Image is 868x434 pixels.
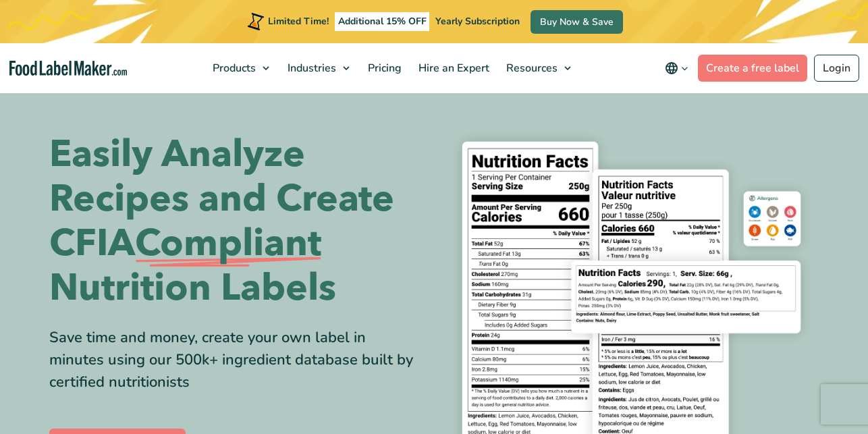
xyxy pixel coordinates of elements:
a: Create a free label [698,55,807,82]
span: Yearly Subscription [435,15,520,28]
h1: Easily Analyze Recipes and Create CFIA Nutrition Labels [49,132,424,310]
span: Industries [283,61,337,76]
a: Resources [498,43,578,93]
span: Hire an Expert [414,61,491,76]
a: Hire an Expert [410,43,495,93]
div: Save time and money, create your own label in minutes using our 500k+ ingredient database built b... [49,327,424,394]
a: Products [205,43,276,93]
span: Additional 15% OFF [335,12,430,31]
span: Resources [502,61,559,76]
a: Pricing [360,43,407,93]
span: Compliant [135,221,321,266]
span: Pricing [364,61,403,76]
a: Industries [279,43,356,93]
a: Buy Now & Save [531,10,623,34]
span: Limited Time! [268,15,329,28]
a: Login [814,55,859,82]
span: Products [209,61,257,76]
